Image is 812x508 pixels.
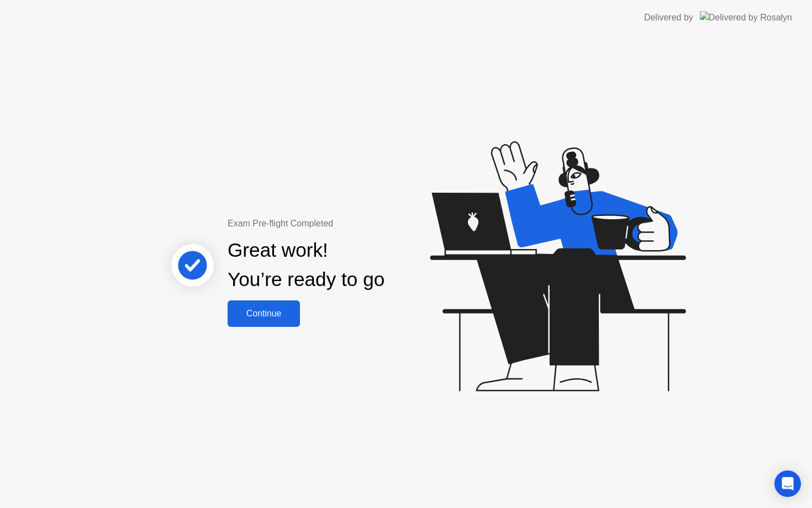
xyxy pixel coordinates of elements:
[231,309,297,319] div: Continue
[228,217,456,230] div: Exam Pre-flight Completed
[644,11,693,24] div: Delivered by
[774,470,801,497] div: Open Intercom Messenger
[700,11,792,24] img: Delivered by Rosalyn
[228,300,300,327] button: Continue
[228,236,384,294] div: Great work! You’re ready to go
